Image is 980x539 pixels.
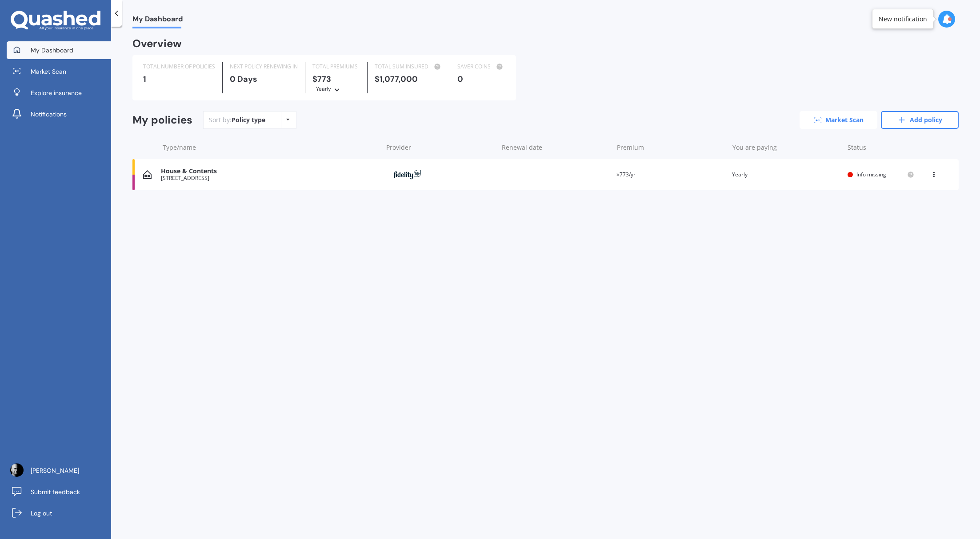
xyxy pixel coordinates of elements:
[143,170,152,179] img: House & Contents
[161,168,378,175] div: House & Contents
[143,75,215,84] div: 1
[143,62,215,71] div: TOTAL NUMBER OF POLICIES
[31,110,67,119] span: Notifications
[375,62,443,71] div: TOTAL SUM INSURED
[385,166,429,183] img: Fidelity Life
[10,463,24,477] img: ACg8ocKagD2lov7iKk2sD6Mz9kk4SI5sMqZE4lqYV6OSowOdzaPy3Kc=s96-c
[7,84,111,102] a: Explore insurance
[7,41,111,59] a: My Dashboard
[732,143,841,152] div: You are paying
[732,170,840,179] div: Yearly
[502,143,610,152] div: Renewal date
[232,116,265,124] div: Policy type
[230,62,298,71] div: NEXT POLICY RENEWING IN
[230,75,298,84] div: 0 Days
[31,487,80,496] span: Submit feedback
[132,114,192,127] div: My policies
[209,116,265,124] div: Sort by:
[616,171,636,178] span: $773/yr
[386,143,495,152] div: Provider
[31,46,73,55] span: My Dashboard
[7,483,111,501] a: Submit feedback
[132,15,183,27] span: My Dashboard
[31,67,66,76] span: Market Scan
[163,143,379,152] div: Type/name
[31,88,82,97] span: Explore insurance
[312,62,360,71] div: TOTAL PREMIUMS
[457,62,505,71] div: SAVER COINS
[7,63,111,80] a: Market Scan
[7,462,111,479] a: [PERSON_NAME]
[881,111,959,129] a: Add policy
[7,105,111,123] a: Notifications
[617,143,725,152] div: Premium
[848,143,914,152] div: Status
[457,75,505,84] div: 0
[856,171,886,178] span: Info missing
[312,75,360,93] div: $773
[879,15,927,24] div: New notification
[31,509,52,518] span: Log out
[132,39,182,48] div: Overview
[316,84,331,93] div: Yearly
[7,504,111,522] a: Log out
[31,466,79,475] span: [PERSON_NAME]
[161,175,378,181] div: [STREET_ADDRESS]
[375,75,443,84] div: $1,077,000
[800,111,877,129] a: Market Scan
